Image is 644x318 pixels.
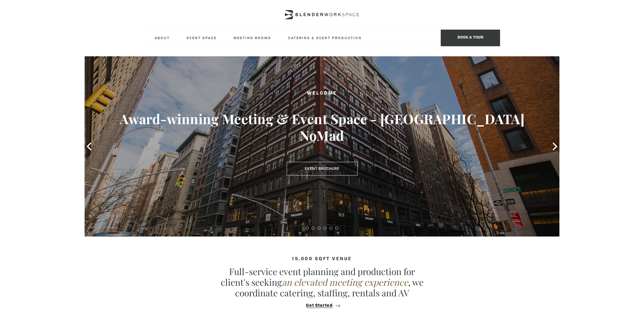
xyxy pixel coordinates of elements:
a: Event Brochure [287,162,358,175]
a: Catering & Event Production [283,30,367,46]
h3: Award-winning Meeting & Event Space - [GEOGRAPHIC_DATA] NoMad [108,111,536,144]
span: Book a tour [441,30,500,46]
em: an elevated meeting experience [282,276,408,288]
a: Event Space [182,30,221,46]
button: Get Started [304,303,340,308]
a: About [150,30,175,46]
p: Full-service event planning and production for client's seeking , we coordinate catering, staffin... [218,266,426,298]
span: Get Started [306,303,333,308]
h2: Welcome [108,90,536,97]
a: Meeting Rooms [229,30,276,46]
h4: 15,000 sqft venue [144,257,500,262]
